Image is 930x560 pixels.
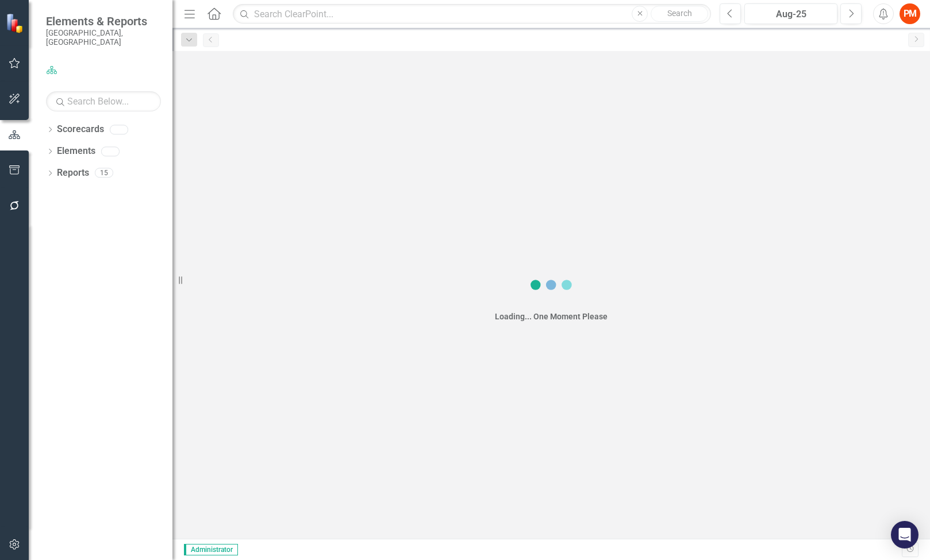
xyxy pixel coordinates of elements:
a: Scorecards [57,123,104,136]
div: Open Intercom Messenger [891,521,919,549]
button: PM [900,3,920,24]
img: ClearPoint Strategy [6,13,26,33]
button: Aug-25 [744,3,837,24]
span: Elements & Reports [46,14,161,28]
div: Aug-25 [748,7,833,21]
small: [GEOGRAPHIC_DATA], [GEOGRAPHIC_DATA] [46,28,161,47]
input: Search ClearPoint... [233,4,711,24]
input: Search Below... [46,91,161,111]
a: Elements [57,145,95,158]
span: Search [667,9,692,18]
span: Administrator [184,544,238,555]
div: Loading... One Moment Please [495,311,608,322]
a: Reports [57,167,89,180]
div: 15 [95,168,113,178]
button: Search [651,6,708,22]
